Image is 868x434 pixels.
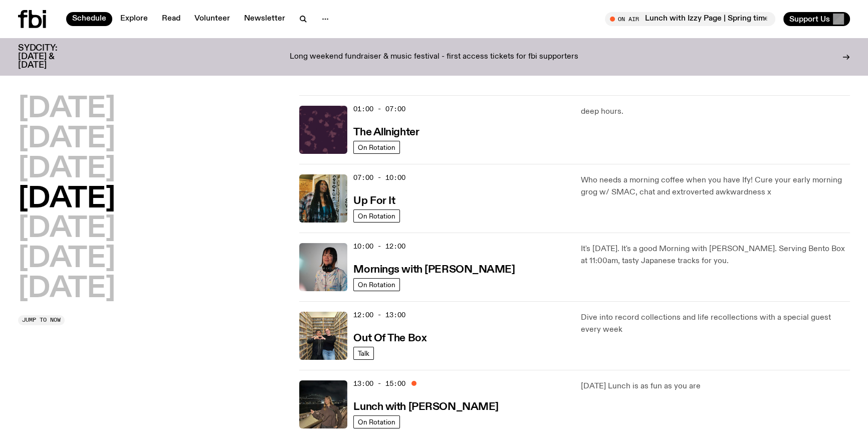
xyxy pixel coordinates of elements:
h3: Out Of The Box [353,333,426,344]
button: [DATE] [18,185,115,213]
span: 10:00 - 12:00 [353,242,405,251]
h3: Lunch with [PERSON_NAME] [353,402,498,412]
img: Ify - a Brown Skin girl with black braided twists, looking up to the side with her tongue stickin... [299,174,347,223]
a: Read [156,12,186,26]
p: Dive into record collections and life recollections with a special guest every week [581,312,850,336]
span: 01:00 - 07:00 [353,104,405,114]
a: On Rotation [353,209,400,223]
a: Mornings with [PERSON_NAME] [353,263,515,275]
a: On Rotation [353,415,400,428]
button: On AirLunch with Izzy Page | Spring time is HERE!!!! [605,12,775,26]
button: Support Us [783,12,850,26]
img: Izzy Page stands above looking down at Opera Bar. She poses in front of the Harbour Bridge in the... [299,380,347,428]
a: Out Of The Box [353,331,426,344]
a: Talk [353,347,374,360]
span: Jump to now [22,317,61,323]
h3: The Allnighter [353,127,419,138]
a: Schedule [66,12,112,26]
img: Kana Frazer is smiling at the camera with her head tilted slightly to her left. She wears big bla... [299,243,347,291]
span: 12:00 - 13:00 [353,310,405,320]
h3: Mornings with [PERSON_NAME] [353,265,515,275]
span: 07:00 - 10:00 [353,173,405,182]
span: 13:00 - 15:00 [353,379,405,388]
p: deep hours. [581,106,850,118]
span: Support Us [789,15,830,24]
a: The Allnighter [353,125,419,138]
button: [DATE] [18,95,115,123]
button: [DATE] [18,275,115,303]
a: Newsletter [238,12,291,26]
a: Explore [114,12,154,26]
a: Lunch with [PERSON_NAME] [353,400,498,412]
a: Volunteer [188,12,236,26]
button: Jump to now [18,315,65,325]
p: [DATE] Lunch is as fun as you are [581,380,850,392]
span: Talk [358,349,369,357]
p: Who needs a morning coffee when you have Ify! Cure your early morning grog w/ SMAC, chat and extr... [581,174,850,198]
span: On Rotation [358,143,395,151]
button: [DATE] [18,215,115,243]
a: Up For It [353,194,395,206]
h3: SYDCITY: [DATE] & [DATE] [18,44,82,70]
img: Matt and Kate stand in the music library and make a heart shape with one hand each. [299,312,347,360]
h3: Up For It [353,196,395,206]
a: On Rotation [353,141,400,154]
p: Long weekend fundraiser & music festival - first access tickets for fbi supporters [290,53,578,62]
p: It's [DATE]. It's a good Morning with [PERSON_NAME]. Serving Bento Box at 11:00am, tasty Japanese... [581,243,850,267]
button: [DATE] [18,155,115,183]
a: On Rotation [353,278,400,291]
button: [DATE] [18,245,115,273]
span: On Rotation [358,281,395,288]
span: On Rotation [358,418,395,425]
span: On Rotation [358,212,395,220]
button: [DATE] [18,125,115,153]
